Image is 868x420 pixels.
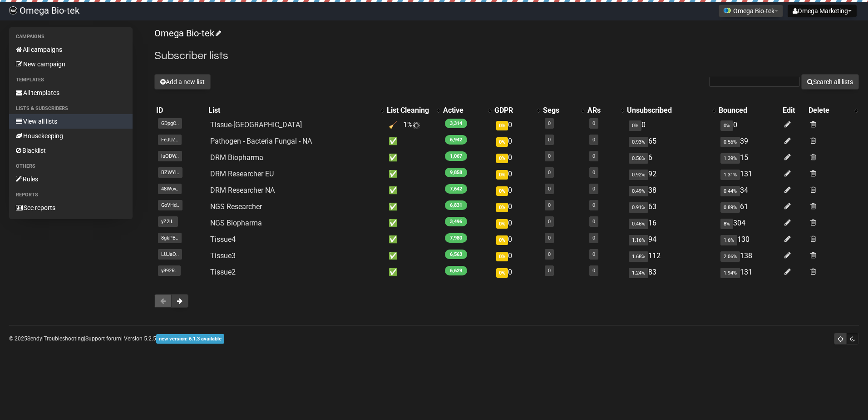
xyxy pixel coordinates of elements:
[625,199,717,215] td: 63
[385,264,441,280] td: ✅
[158,167,182,178] span: BZWYi..
[548,268,551,274] a: 0
[9,114,133,129] a: View all lists
[154,74,211,90] button: Add a new list
[158,233,182,243] span: 8gkPB..
[717,264,781,280] td: 131
[625,150,717,166] td: 6
[387,106,432,115] div: List Cleaning
[720,202,740,213] span: 0.89%
[629,235,648,245] span: 1.16%
[548,120,551,126] a: 0
[592,219,595,225] a: 0
[496,268,508,278] span: 0%
[9,200,133,215] a: See reports
[385,166,441,182] td: ✅
[625,231,717,248] td: 94
[720,170,740,180] span: 1.31%
[158,151,182,161] span: luODW..
[9,75,133,85] li: Templates
[493,182,541,199] td: 0
[385,133,441,150] td: ✅
[548,186,551,192] a: 0
[9,31,133,42] li: Campaigns
[629,251,648,262] span: 1.68%
[445,250,467,259] span: 6,563
[717,182,781,199] td: 34
[548,137,551,143] a: 0
[44,335,84,342] a: Troubleshooting
[9,190,133,200] li: Reports
[9,103,133,114] li: Lists & subscribers
[548,219,551,225] a: 0
[207,104,385,117] th: List: No sort applied, activate to apply an ascending sort
[445,168,467,177] span: 9,858
[158,200,182,210] span: GoVHd..
[385,117,441,133] td: 🧹 1%
[158,135,182,145] span: FeJUZ..
[9,334,224,344] p: © 2025 | | | Version 5.2.5
[720,137,740,147] span: 0.56%
[493,133,541,150] td: 0
[629,202,648,213] span: 0.91%
[9,143,133,158] a: Blacklist
[625,104,717,117] th: Unsubscribed: No sort applied, activate to apply an ascending sort
[445,151,467,161] span: 1,067
[629,170,648,180] span: 0.92%
[496,186,508,196] span: 0%
[720,268,740,278] span: 1.94%
[625,117,717,133] td: 0
[9,6,17,15] img: 1701ad020795bef423df3e17313bb685
[27,335,42,342] a: Sendy
[717,199,781,215] td: 61
[496,219,508,229] span: 0%
[783,106,805,115] div: Edit
[717,248,781,264] td: 138
[586,104,625,117] th: ARs: No sort applied, activate to apply an ascending sort
[592,202,595,208] a: 0
[719,5,783,17] button: Omega Bio-tek
[717,166,781,182] td: 131
[210,120,302,129] a: Tissue-[GEOGRAPHIC_DATA]
[548,202,551,208] a: 0
[445,233,467,243] span: 7,980
[385,182,441,199] td: ✅
[493,215,541,231] td: 0
[158,184,182,194] span: 48Wov..
[494,106,532,115] div: GDPR
[445,217,467,226] span: 3,496
[385,150,441,166] td: ✅
[9,161,133,172] li: Others
[717,231,781,248] td: 130
[592,137,595,143] a: 0
[717,215,781,231] td: 304
[210,170,274,178] a: DRM Researcher EU
[493,166,541,182] td: 0
[441,104,493,117] th: Active: No sort applied, activate to apply an ascending sort
[625,264,717,280] td: 83
[720,251,740,262] span: 2.06%
[717,104,781,117] th: Bounced: No sort applied, sorting is disabled
[548,153,551,159] a: 0
[493,199,541,215] td: 0
[210,153,263,162] a: DRM Biopharma
[627,106,708,115] div: Unsubscribed
[210,268,236,276] a: Tissue2
[629,268,648,278] span: 1.24%
[724,7,731,14] img: favicons
[496,170,508,180] span: 0%
[158,249,182,260] span: LUJaQ..
[208,106,376,115] div: List
[720,153,740,164] span: 1.39%
[720,219,733,229] span: 8%
[385,248,441,264] td: ✅
[9,57,133,71] a: New campaign
[788,5,857,17] button: Omega Marketing
[445,119,467,128] span: 3,314
[445,266,467,275] span: 6,629
[445,135,467,145] span: 6,942
[625,166,717,182] td: 92
[496,235,508,245] span: 0%
[385,199,441,215] td: ✅
[625,248,717,264] td: 112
